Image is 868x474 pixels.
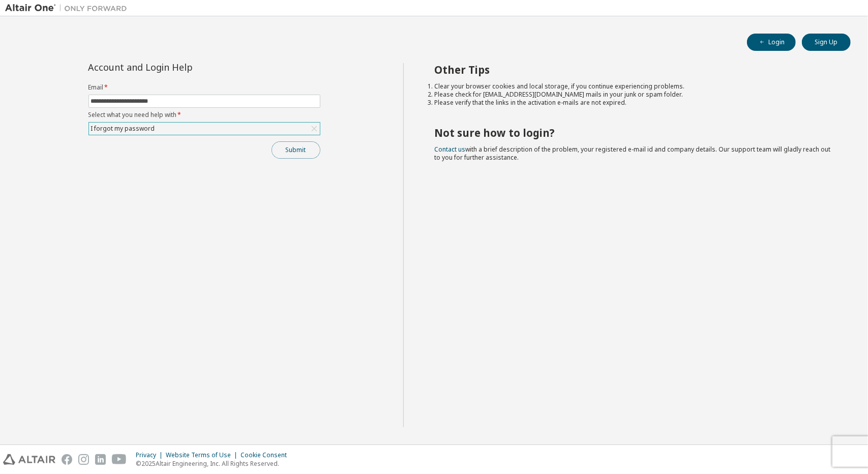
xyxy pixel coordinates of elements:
li: Please verify that the links in the activation e-mails are not expired. [434,99,832,107]
a: Contact us [434,145,465,154]
label: Email [88,83,320,92]
h2: Not sure how to login? [434,126,832,139]
div: Account and Login Help [88,63,274,71]
div: Website Terms of Use [166,451,241,459]
div: Privacy [136,451,166,459]
span: with a brief description of the problem, your registered e-mail id and company details. Our suppo... [434,145,830,162]
li: Please check for [EMAIL_ADDRESS][DOMAIN_NAME] mails in your junk or spam folder. [434,91,832,99]
div: I forgot my password [89,123,320,135]
div: I forgot my password [89,123,157,134]
h2: Other Tips [434,63,832,76]
button: Sign Up [802,34,851,51]
img: instagram.svg [78,454,89,465]
label: Select what you need help with [88,111,320,119]
div: Cookie Consent [241,451,293,459]
li: Clear your browser cookies and local storage, if you continue experiencing problems. [434,82,832,91]
img: youtube.svg [112,454,127,465]
img: Altair One [5,3,132,13]
button: Login [747,34,796,51]
p: © 2025 Altair Engineering, Inc. All Rights Reserved. [136,459,293,468]
button: Submit [272,141,320,159]
img: facebook.svg [62,454,72,465]
img: linkedin.svg [95,454,106,465]
img: altair_logo.svg [3,454,55,465]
